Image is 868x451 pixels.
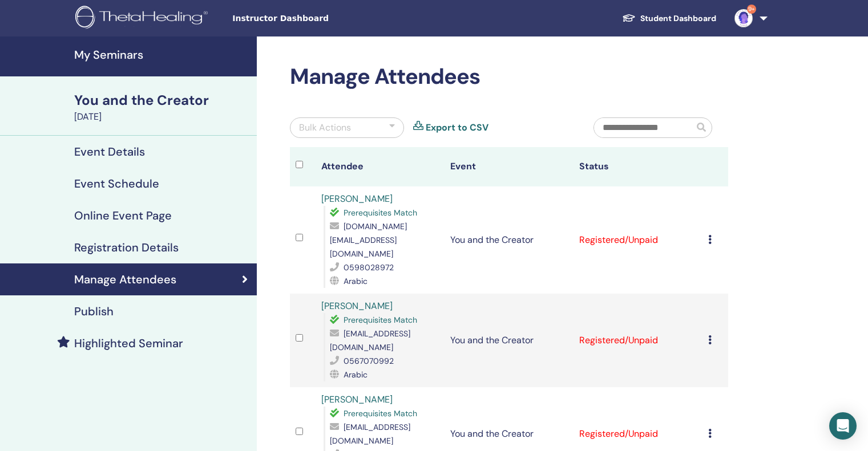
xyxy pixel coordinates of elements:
h4: Online Event Page [74,209,172,222]
td: You and the Creator [445,294,574,387]
th: Status [574,147,703,186]
h4: My Seminars [74,48,250,62]
h4: Highlighted Seminar [74,336,183,350]
img: default.jpg [734,9,753,27]
h4: Event Schedule [74,177,159,190]
a: [PERSON_NAME] [321,393,393,405]
div: [DATE] [74,110,250,124]
th: Event [445,147,574,186]
a: [PERSON_NAME] [321,193,393,205]
span: 0598028972 [344,262,394,273]
span: [EMAIL_ADDRESS][DOMAIN_NAME] [330,422,410,446]
span: Arabic [344,369,368,380]
th: Attendee [316,147,445,186]
img: graduation-cap-white.svg [622,13,636,23]
td: You and the Creator [445,186,574,294]
h4: Registration Details [74,241,179,254]
span: 0567070992 [344,356,394,366]
span: Prerequisites Match [344,315,417,325]
span: 9+ [747,5,756,14]
span: [EMAIL_ADDRESS][DOMAIN_NAME] [330,328,410,352]
div: You and the Creator [74,91,250,110]
a: You and the Creator[DATE] [67,91,257,124]
span: [DOMAIN_NAME][EMAIL_ADDRESS][DOMAIN_NAME] [330,221,407,259]
a: Export to CSV [426,121,488,135]
img: logo.png [75,6,212,31]
a: Student Dashboard [613,8,725,29]
a: [PERSON_NAME] [321,300,393,312]
span: Arabic [344,276,368,286]
h4: Manage Attendees [74,273,176,286]
h2: Manage Attendees [290,64,728,90]
h4: Publish [74,304,114,318]
span: Prerequisites Match [344,408,417,419]
span: Instructor Dashboard [232,13,403,25]
span: Prerequisites Match [344,208,417,218]
h4: Event Details [74,145,145,159]
div: Bulk Actions [299,121,351,135]
div: Open Intercom Messenger [829,412,857,440]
